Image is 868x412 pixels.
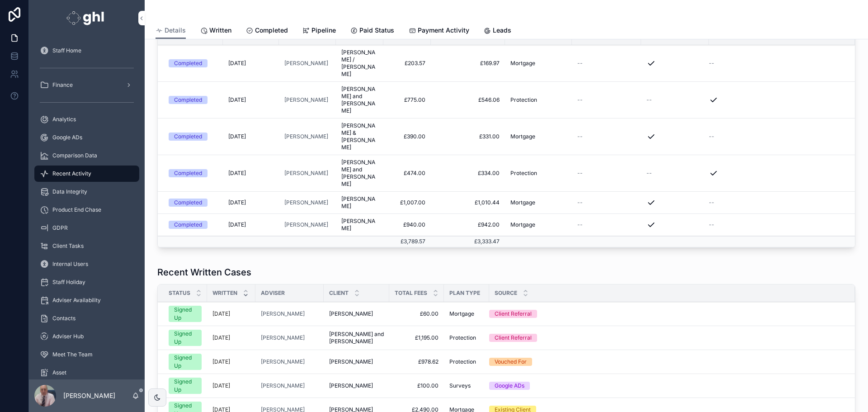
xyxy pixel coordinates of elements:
a: [PERSON_NAME] [261,358,305,365]
p: [DATE] [212,310,230,317]
a: Mortgage [510,221,566,228]
span: [PERSON_NAME] [284,133,328,140]
p: [PERSON_NAME] [63,391,115,400]
a: Signed Up [169,354,202,370]
a: Client Tasks [34,238,139,254]
span: [DATE] [228,96,246,104]
a: Surveys [449,382,484,389]
span: Surveys [449,382,471,389]
a: -- [709,60,844,67]
a: Contacts [34,310,139,327]
span: Mortgage [510,221,535,228]
a: [DATE] [228,199,274,206]
span: £474.00 [389,170,425,177]
a: [PERSON_NAME] / [PERSON_NAME] [341,49,378,78]
span: £331.00 [436,133,500,140]
span: Comparison Data [52,152,97,159]
a: [PERSON_NAME] [284,60,328,67]
div: Completed [174,169,202,177]
a: -- [577,96,636,104]
a: Paid Status [350,22,394,40]
div: Completed [174,133,202,141]
span: Product End Chase [52,206,101,213]
a: -- [709,221,844,228]
a: Written [200,22,231,40]
a: Adviser Availability [34,292,139,308]
span: -- [577,221,583,228]
span: £334.00 [436,170,500,177]
span: -- [709,221,714,228]
span: £3,789.57 [401,238,425,245]
a: [PERSON_NAME] [329,382,384,389]
span: [PERSON_NAME] [284,96,328,104]
a: Data Integrity [34,184,139,200]
a: [DATE] [228,221,274,228]
span: £390.00 [389,133,425,140]
a: [DATE] [228,96,274,104]
span: [DATE] [228,221,246,228]
span: £203.57 [389,60,425,67]
a: Leads [484,22,511,40]
span: -- [577,60,583,67]
p: [DATE] [212,382,230,389]
span: [PERSON_NAME] [341,218,378,232]
span: -- [577,170,583,177]
p: [DATE] [212,334,230,341]
a: [PERSON_NAME] [284,221,330,228]
span: Plan Type [449,289,480,297]
span: Client [329,289,349,297]
a: -- [646,170,703,177]
span: Paid Status [359,26,394,35]
span: [PERSON_NAME] [341,195,378,210]
div: Completed [174,199,202,207]
a: [PERSON_NAME] [261,310,305,317]
span: Staff Home [52,47,81,54]
a: Mortgage [510,133,566,140]
span: Protection [449,358,476,365]
a: -- [577,133,636,140]
span: [PERSON_NAME] [284,221,328,228]
a: Recent Activity [34,166,139,182]
span: [DATE] [228,60,246,67]
a: [PERSON_NAME] [329,358,384,365]
a: Details [156,22,186,39]
span: £60.00 [395,310,439,317]
a: Payment Activity [409,22,469,40]
a: [PERSON_NAME] [284,96,330,104]
a: -- [646,96,703,104]
a: Pipeline [302,22,336,40]
span: £3,333.47 [474,238,500,245]
a: -- [577,170,636,177]
a: Vouched For [489,358,844,366]
span: £100.00 [395,382,439,389]
span: [PERSON_NAME] and [PERSON_NAME] [341,85,378,114]
span: Adviser Availability [52,297,101,304]
a: [PERSON_NAME] [261,382,305,389]
span: -- [709,60,714,67]
span: -- [646,170,652,177]
div: Vouched For [495,358,527,366]
span: £942.00 [436,221,500,228]
span: Details [165,26,186,35]
a: Mortgage [510,60,566,67]
a: Protection [449,358,484,365]
span: [PERSON_NAME] [284,199,328,206]
span: [PERSON_NAME] [329,382,373,389]
span: Status [169,289,190,297]
a: [PERSON_NAME] [284,170,330,177]
span: -- [646,96,652,104]
a: £546.06 [436,96,500,104]
a: Protection [510,96,566,104]
a: [DATE] [228,60,274,67]
span: Mortgage [510,60,535,67]
span: [PERSON_NAME] & [PERSON_NAME] [341,122,378,151]
p: [DATE] [212,358,230,365]
h1: Recent Written Cases [157,266,251,279]
span: Mortgage [510,199,535,206]
span: [PERSON_NAME] [329,310,373,317]
span: Meet The Team [52,351,93,358]
span: Adviser [261,289,285,297]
